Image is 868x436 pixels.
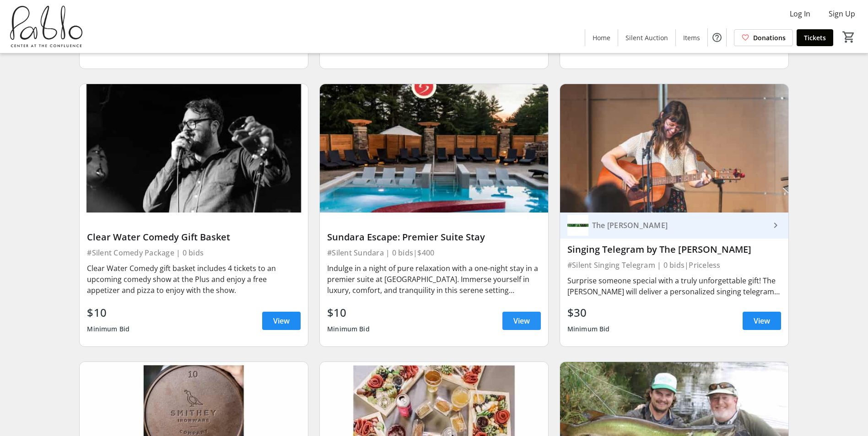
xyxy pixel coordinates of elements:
[320,84,548,213] img: Sundara Escape: Premier Suite Stay
[327,321,370,337] div: Minimum Bid
[743,312,781,330] a: View
[87,304,129,321] div: $10
[87,263,301,296] div: Clear Water Comedy gift basket includes 4 tickets to an upcoming comedy show at the Plus and enjo...
[567,215,588,236] img: The Nunnery
[80,84,308,213] img: Clear Water Comedy Gift Basket
[782,6,818,21] button: Log In
[327,304,370,321] div: $10
[708,28,726,47] button: Help
[754,315,770,326] span: View
[327,263,541,296] div: Indulge in a night of pure relaxation with a one-night stay in a premier suite at [GEOGRAPHIC_DAT...
[841,29,857,45] button: Cart
[676,29,707,46] a: Items
[770,220,781,231] mat-icon: keyboard_arrow_right
[87,232,301,243] div: Clear Water Comedy Gift Basket
[502,312,541,330] a: View
[87,246,301,259] div: #Silent Comedy Package | 0 bids
[829,8,855,19] span: Sign Up
[567,259,781,271] div: #Silent Singing Telegram | 0 bids | Priceless
[567,244,781,255] div: Singing Telegram by The [PERSON_NAME]
[273,315,290,326] span: View
[588,221,770,230] div: The [PERSON_NAME]
[790,8,810,19] span: Log In
[262,312,301,330] a: View
[513,315,530,326] span: View
[734,29,793,46] a: Donations
[87,321,129,337] div: Minimum Bid
[567,275,781,297] div: Surprise someone special with a truly unforgettable gift! The [PERSON_NAME] will deliver a person...
[327,246,541,259] div: #Silent Sundara | 0 bids | $400
[5,4,87,49] img: Pablo Center's Logo
[567,304,610,321] div: $30
[683,33,700,43] span: Items
[593,33,610,43] span: Home
[618,29,675,46] a: Silent Auction
[560,213,788,239] a: The Nunnery The [PERSON_NAME]
[327,232,541,243] div: Sundara Escape: Premier Suite Stay
[567,321,610,337] div: Minimum Bid
[821,6,863,21] button: Sign Up
[625,33,668,43] span: Silent Auction
[560,84,788,213] img: Singing Telegram by The Nunnery
[585,29,618,46] a: Home
[797,29,833,46] a: Tickets
[804,33,826,43] span: Tickets
[753,33,786,43] span: Donations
